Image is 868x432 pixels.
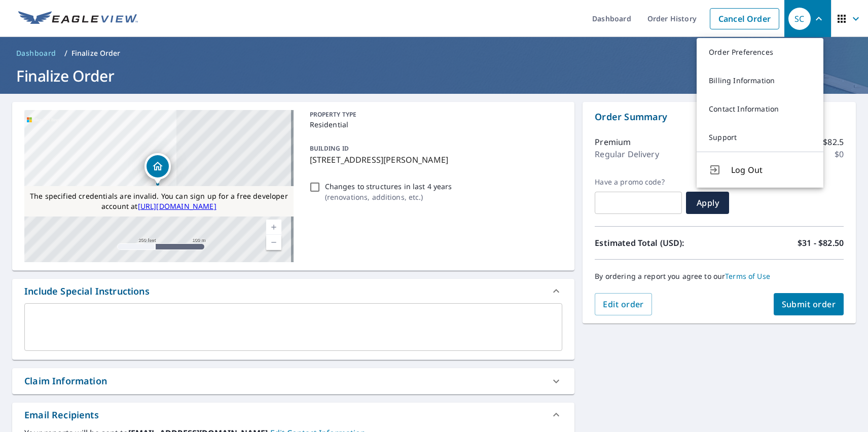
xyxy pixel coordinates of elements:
button: Submit order [774,293,844,315]
p: By ordering a report you agree to our [595,272,844,281]
a: Support [697,123,823,152]
div: The specified credentials are invalid. You can sign up for a free developer account at http://www... [24,186,294,217]
p: Premium [595,136,631,148]
a: Current Level 17, Zoom In [266,220,281,235]
p: Residential [310,119,559,130]
div: The specified credentials are invalid. You can sign up for a free developer account at [24,186,294,217]
h1: Finalize Order [12,65,856,86]
div: Claim Information [12,368,574,394]
button: Log Out [697,152,823,188]
p: $31 - $82.50 [798,237,844,249]
a: Terms of Use [725,271,770,281]
p: Changes to structures in last 4 years [325,181,452,192]
nav: breadcrumb [12,45,856,61]
a: Billing Information [697,66,823,95]
span: Submit order [782,299,836,310]
div: SC [788,8,811,30]
p: ( renovations, additions, etc. ) [325,192,452,202]
p: [STREET_ADDRESS][PERSON_NAME] [310,154,559,166]
div: Claim Information [24,374,107,388]
label: Have a promo code? [595,177,682,187]
a: [URL][DOMAIN_NAME] [138,201,216,211]
button: Apply [686,192,729,214]
a: Current Level 17, Zoom Out [266,235,281,250]
li: / [64,47,67,59]
button: Edit order [595,293,652,315]
div: Email Recipients [24,408,99,422]
p: BUILDING ID [310,144,349,153]
p: Regular Delivery [595,148,659,160]
div: Include Special Instructions [24,284,150,298]
span: Dashboard [16,48,56,58]
a: Contact Information [697,95,823,123]
img: EV Logo [18,11,138,26]
div: Include Special Instructions [12,279,574,303]
div: Dropped pin, building 1, Residential property, 1111 E Cesar Chavez St Austin, TX 78702 [144,153,171,185]
p: Order Summary [595,110,844,124]
span: Log Out [731,164,811,176]
span: Edit order [603,299,644,310]
a: Dashboard [12,45,60,61]
span: Apply [694,197,721,208]
a: Cancel Order [710,8,779,29]
a: Order Preferences [697,38,823,66]
p: Estimated Total (USD): [595,237,719,249]
p: PROPERTY TYPE [310,110,559,119]
p: $0 [835,148,844,160]
p: Finalize Order [71,48,121,58]
div: Email Recipients [12,403,574,427]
